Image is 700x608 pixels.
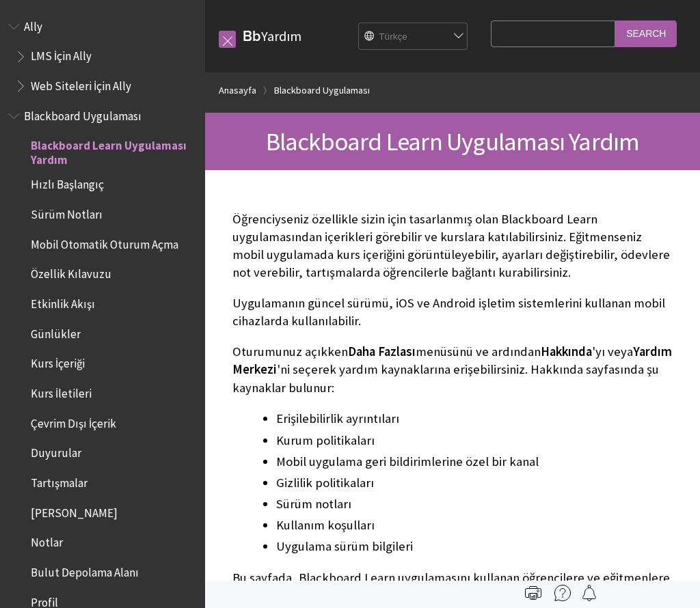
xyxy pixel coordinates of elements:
span: Tartışmalar [31,471,87,490]
span: Notlar [31,531,63,550]
span: Kurs İletileri [31,382,92,400]
li: Gizlilik politikaları [276,473,673,493]
p: Uygulamanın güncel sürümü, iOS ve Android işletim sistemlerini kullanan mobil cihazlarda kullanıl... [232,294,673,330]
span: Sürüm Notları [31,203,103,221]
span: Çevrim Dışı İçerik [31,412,116,430]
a: Blackboard Uygulaması [274,82,370,99]
span: Ally [24,15,42,33]
li: Uygulama sürüm bilgileri [276,537,673,556]
li: Erişilebilirlik ayrıntıları [276,409,673,428]
li: Sürüm notları [276,495,673,514]
strong: Bb [243,27,261,45]
li: Mobil uygulama geri bildirimlerine özel bir kanal [276,452,673,471]
span: Mobil Otomatik Oturum Açma [31,233,178,251]
span: Daha Fazlası [348,344,416,359]
span: Hızlı Başlangıç [31,174,104,192]
span: Kurs İçeriği [31,353,85,371]
span: [PERSON_NAME] [31,501,118,520]
span: Blackboard Learn Uygulaması Yardım [266,126,640,157]
span: Blackboard Uygulaması [24,105,142,123]
select: Site Language Selector [359,23,468,51]
p: Oturumunuz açıkken menüsünü ve ardından 'yı veya 'ni seçerek yardım kaynaklarına erişebilirsiniz.... [232,343,673,397]
img: Print [525,585,541,601]
li: Kullanım koşulları [276,516,673,535]
span: Bulut Depolama Alanı [31,561,139,579]
nav: Book outline for Anthology Ally Help [8,15,197,98]
span: Etkinlik Akışı [31,292,95,311]
img: More help [554,585,571,601]
input: Search [615,20,677,47]
a: Anasayfa [219,82,256,99]
span: Duyurular [31,442,81,460]
span: Web Siteleri İçin Ally [31,74,131,93]
span: Hakkında [541,344,592,359]
span: Günlükler [31,322,81,341]
span: Blackboard Learn Uygulaması Yardım [31,135,196,167]
li: Kurum politikaları [276,431,673,450]
img: Follow this page [581,585,597,601]
span: Özellik Kılavuzu [31,263,111,281]
p: Öğrenciyseniz özellikle sizin için tasarlanmış olan Blackboard Learn uygulamasından içerikleri gö... [232,210,673,282]
a: BbYardım [243,27,301,44]
span: LMS İçin Ally [31,45,92,64]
